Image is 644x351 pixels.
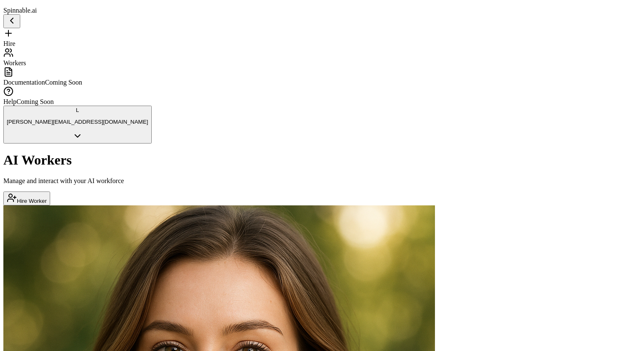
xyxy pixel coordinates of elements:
button: Hire Worker [3,191,50,205]
span: Help [3,98,16,105]
span: .ai [30,7,37,14]
span: Workers [3,59,26,66]
p: [PERSON_NAME][EMAIL_ADDRESS][DOMAIN_NAME] [7,119,148,125]
h1: AI Workers [3,152,641,168]
span: Documentation [3,79,45,86]
span: Coming Soon [45,79,82,86]
a: Hire Worker [3,197,50,204]
span: Coming Soon [16,98,54,105]
span: Spinnable [3,7,37,14]
span: L [76,107,79,113]
span: Hire [3,40,15,47]
p: Manage and interact with your AI workforce [3,177,641,185]
button: L[PERSON_NAME][EMAIL_ADDRESS][DOMAIN_NAME] [3,106,152,144]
